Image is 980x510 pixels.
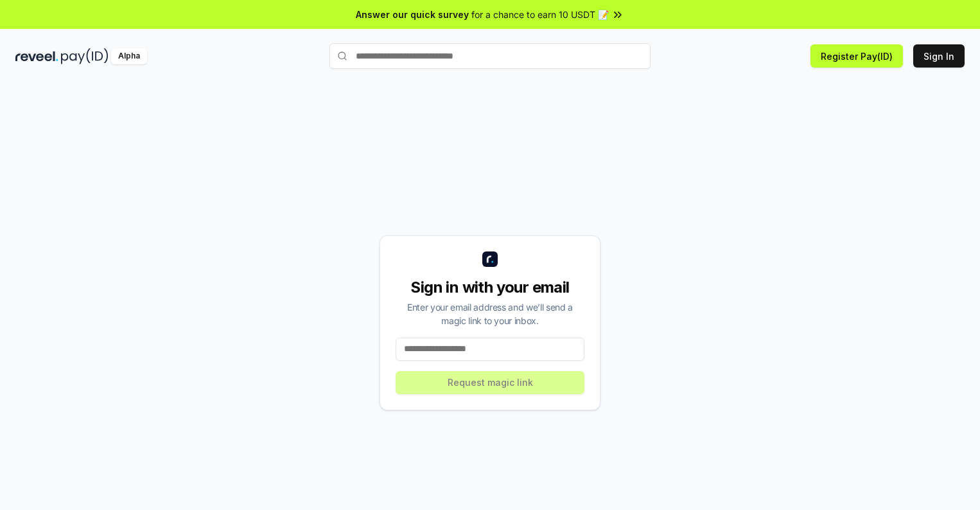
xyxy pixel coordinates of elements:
span: for a chance to earn 10 USDT 📝 [471,8,609,21]
button: Register Pay(ID) [810,44,903,68]
div: Alpha [111,48,147,64]
img: pay_id [61,48,109,64]
div: Sign in with your email [396,277,584,298]
span: Answer our quick survey [356,8,469,21]
img: logo_small [482,251,498,267]
img: reveel_dark [15,48,58,64]
div: Enter your email address and we’ll send a magic link to your inbox. [396,300,584,327]
button: Sign In [913,44,965,68]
